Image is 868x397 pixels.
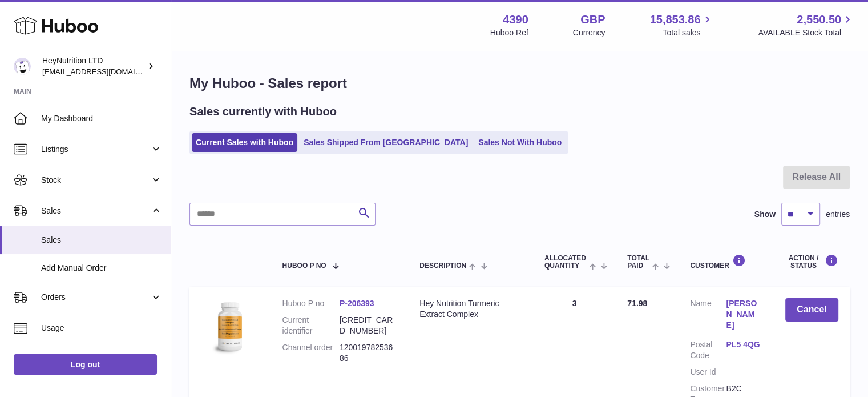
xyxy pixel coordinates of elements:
[282,298,339,309] dt: Huboo P no
[41,235,162,246] span: Sales
[300,133,472,152] a: Sales Shipped From [GEOGRAPHIC_DATA]
[192,133,297,152] a: Current Sales with Huboo
[690,367,726,378] dt: User Id
[544,255,587,270] span: ALLOCATED Quantity
[282,315,339,336] dt: Current identifier
[826,209,850,220] span: entries
[41,206,150,216] span: Sales
[474,133,566,152] a: Sales Not With Huboo
[42,55,145,77] div: HeyNutrition LTD
[41,292,150,303] span: Orders
[690,298,726,334] dt: Name
[627,299,647,308] span: 71.98
[754,209,776,220] label: Show
[726,339,762,350] a: PL5 4QG
[649,12,700,27] span: 15,853.86
[189,104,337,119] h2: Sales currently with Huboo
[785,298,838,322] button: Cancel
[282,342,339,364] dt: Channel order
[41,175,150,186] span: Stock
[42,67,168,76] span: [EMAIL_ADDRESS][DOMAIN_NAME]
[419,298,522,320] div: Hey Nutrition Turmeric Extract Complex
[340,315,397,336] dd: [CREDIT_CARD_NUMBER]
[726,298,762,331] a: [PERSON_NAME]
[282,262,326,270] span: Huboo P no
[340,299,374,308] a: P-206393
[758,27,854,38] span: AVAILABLE Stock Total
[797,12,841,27] span: 2,550.50
[41,323,162,334] span: Usage
[580,12,605,27] strong: GBP
[189,74,850,93] h1: My Huboo - Sales report
[340,342,397,364] dd: 12001978253686
[14,354,157,375] a: Log out
[41,263,162,274] span: Add Manual Order
[690,339,726,361] dt: Postal Code
[649,12,713,38] a: 15,853.86 Total sales
[41,144,150,155] span: Listings
[690,254,762,270] div: Customer
[41,113,162,124] span: My Dashboard
[419,262,466,270] span: Description
[14,58,31,75] img: info@heynutrition.com
[663,27,713,38] span: Total sales
[503,12,528,27] strong: 4390
[627,255,649,270] span: Total paid
[201,298,258,355] img: 43901725567759.jpeg
[785,254,838,270] div: Action / Status
[573,27,605,38] div: Currency
[758,12,854,38] a: 2,550.50 AVAILABLE Stock Total
[490,27,528,38] div: Huboo Ref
